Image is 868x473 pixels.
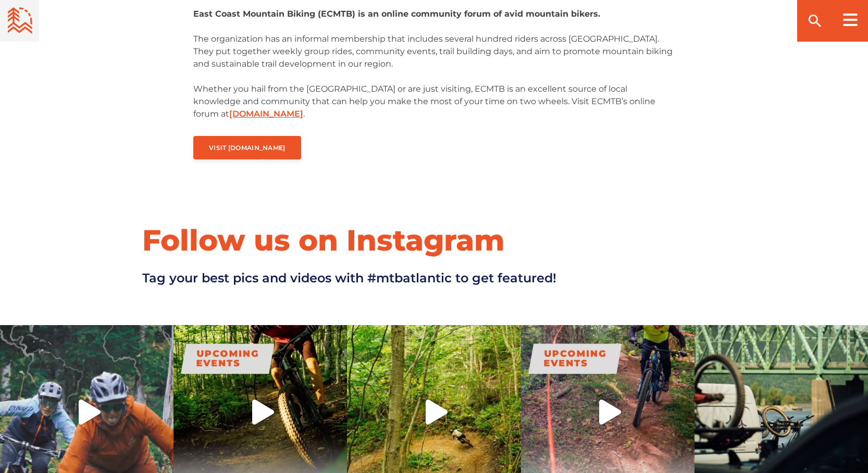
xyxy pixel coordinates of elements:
[142,269,556,288] p: Tag your best pics and videos with #mtbatlantic to get featured!
[193,83,675,120] p: Whether you hail from the [GEOGRAPHIC_DATA] or are just visiting, ECMTB is an excellent source of...
[142,222,556,258] h2: Follow us on Instagram
[193,33,675,70] p: The organization has an informal membership that includes several hundred riders across [GEOGRAPH...
[193,9,600,19] strong: East Coast Mountain Biking (ECMTB) is an online community forum of avid mountain bikers.
[193,136,301,159] a: Visit [DOMAIN_NAME]
[209,144,286,152] span: Visit [DOMAIN_NAME]
[229,109,303,119] a: [DOMAIN_NAME]
[807,13,823,29] ion-icon: search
